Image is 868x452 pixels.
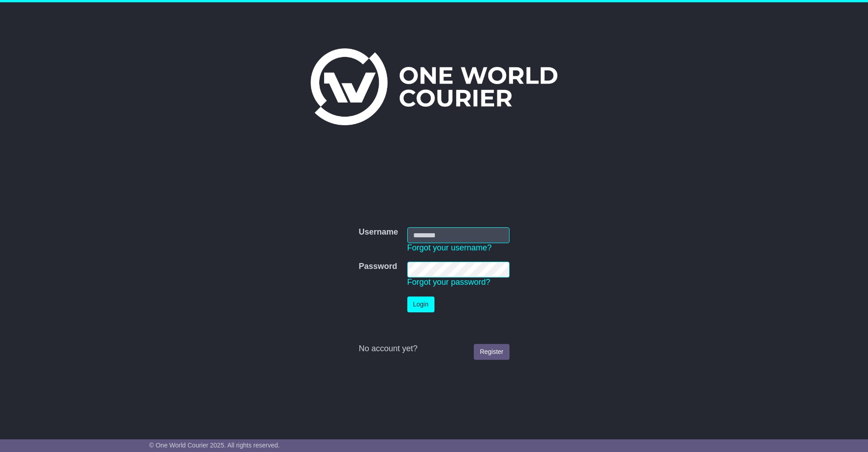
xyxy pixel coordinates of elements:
button: Login [407,297,434,312]
a: Forgot your password? [407,278,491,287]
label: Password [359,262,397,272]
img: One World [311,48,557,125]
div: No account yet? [359,344,509,354]
span: © One World Courier 2025. All rights reserved. [149,442,280,449]
label: Username [359,227,398,237]
a: Register [474,344,509,360]
a: Forgot your username? [407,243,492,252]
